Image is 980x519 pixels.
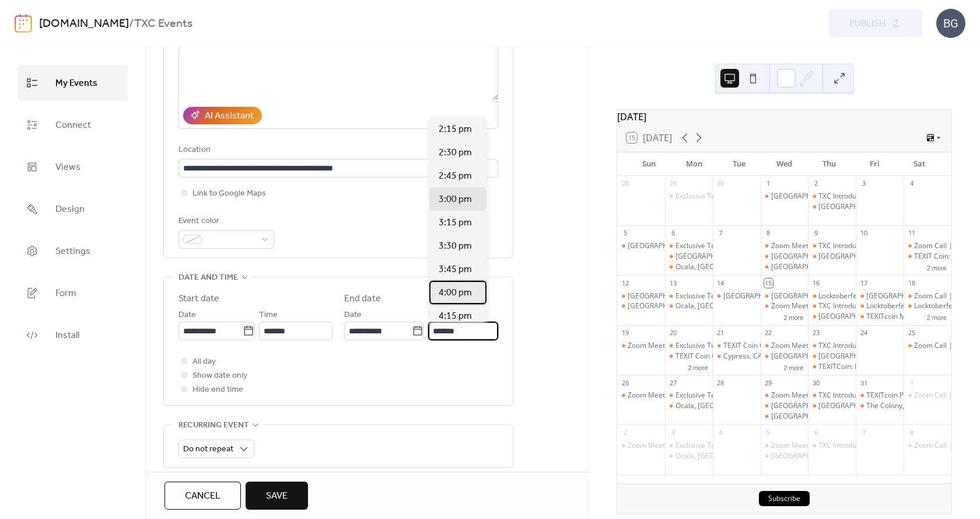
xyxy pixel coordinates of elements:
div: 21 [716,329,725,337]
div: TEXIT Coin: To Infinity & Beyond: Basics Training [904,252,951,262]
div: 5 [621,229,629,238]
div: Zoom Meeting - How To Profit From Crypto Mining [771,341,934,351]
div: Locktoberfest '3 - 5th Anniversary Celebration! [818,291,969,301]
div: 25 [907,329,916,337]
div: Zoom Call | The Breakfast Club Coffee & Crypto - Texitcoin Overview [904,341,951,351]
div: Ocala, FL- TEXITcoin Monday Meet-up & Dinner on Us! [665,262,713,272]
div: Zoom Meeting - How To Profit From Crypto Mining [771,441,934,451]
div: 3 [668,428,677,437]
div: 13 [668,278,677,287]
div: TXC Introduction and Update! [818,441,914,451]
div: [GEOGRAPHIC_DATA], [GEOGRAPHIC_DATA] - Texit Coin Meet up Informational Dinner [628,291,908,301]
div: TXC Introduction and Update! [818,241,914,251]
div: 17 [859,278,868,287]
button: Save [246,482,308,510]
div: 31 [859,378,868,387]
a: Design [17,191,128,227]
div: Zoom Meeting - How To Profit From Crypto Mining [771,391,934,400]
div: Waxahachie, TX - TexitCoin Meeting @ Fish City Grill [617,241,665,251]
span: 3:00 pm [439,193,472,207]
div: 30 [716,179,725,188]
div: Zoom Meeting - How To Profit From Crypto Mining [761,301,808,311]
button: AI Assistant [183,107,262,124]
div: Ocala, [GEOGRAPHIC_DATA]- TEXITcoin [DATE] Meet-up & Dinner on Us! [675,451,911,461]
div: 4 [907,179,916,188]
div: Zoom Call | The Breakfast Club Coffee & Crypto - Texitcoin Overview [904,291,951,301]
span: Recurring event [178,419,249,433]
span: Date [344,308,362,322]
b: TXC Events [134,13,192,35]
span: Show date only [192,369,247,383]
span: 4:15 pm [439,309,472,323]
a: [DOMAIN_NAME] [39,13,129,35]
span: Cancel [185,489,220,503]
div: 15 [764,278,773,287]
span: Save [266,489,288,503]
div: Orlando, FL - TEXITcoin Team Meet-up [808,202,856,212]
div: TXC Introduction and Update! [818,301,914,311]
div: Mansfield, TX- TXC Informational Meeting [761,451,808,461]
div: Exclusive Texit Coin Zoom ALL Miners & Guests Welcome! [675,191,863,201]
div: Mansfield, TX- TXC Informational Meeting [761,191,808,201]
span: 2:30 pm [439,146,472,160]
div: Exclusive Texit Coin Zoom ALL Miners & Guests Welcome! [675,441,863,451]
div: 28 [621,179,629,188]
div: Zoom Meeting - Texit Miner Quick Start [628,341,755,351]
div: Ocala, FL- TEXITcoin Monday Meet-up & Dinner on Us! [665,301,713,311]
span: All day [192,355,216,369]
div: Zoom Call | The Breakfast Club Coffee & Crypto - Texitcoin Overview [904,391,951,400]
div: TEXITCoin: Informational Meeting & Complimentary Dinner at Tyler, TX [808,362,856,372]
div: TXC Introduction and Update! [818,191,914,201]
div: BG [936,9,965,38]
div: Exclusive Texit Coin Zoom ALL Miners & Guests Welcome! [665,291,713,301]
div: 4 [716,428,725,437]
div: Location [178,143,496,157]
div: [GEOGRAPHIC_DATA], [GEOGRAPHIC_DATA] - TEXITcoin Dinner & Presentation at [GEOGRAPHIC_DATA] [628,301,964,311]
div: 28 [716,378,725,387]
div: Orlando, FL - TEXITcoin Team Meet-up [808,252,856,262]
span: 3:30 pm [439,239,472,253]
button: Subscribe [759,491,810,506]
div: Orlando, FL - TEXITcoin Team Meet-up [808,401,856,411]
div: 7 [716,229,725,238]
div: Mansfield, TX- TXC Informational Meeting [761,351,808,361]
span: Time [259,308,278,322]
span: Hide end time [192,383,243,397]
div: TEXITcoin Meetup: Your Second Chance to Catch the Crypto Wave! [856,312,904,322]
span: Settings [55,242,90,261]
div: [GEOGRAPHIC_DATA], [GEOGRAPHIC_DATA] - TexitCoin Meeting @ [GEOGRAPHIC_DATA] [628,241,918,251]
div: Orlando, FL - TEXITcoin Team Meet-up [808,351,856,361]
div: Fort Worth, TX - TEXITcoin Dinner & Presentation at Shady Oak Barbeque [617,301,665,311]
div: 2 [811,179,820,188]
span: My Events [55,74,97,93]
div: Locktoberfest '3 - 5th Anniversary Celebration! [904,301,951,311]
div: TXC Introduction and Update! [808,391,856,400]
b: / [129,13,134,35]
div: Exclusive Texit Coin Zoom ALL Miners & Guests Welcome! [675,391,863,400]
div: Zoom Meeting - Texit Miner Quick Start [628,391,755,400]
img: logo [15,14,32,33]
div: Locktoberfest '3 - 5th Anniversary Celebration! [808,291,856,301]
span: 3:15 pm [439,216,472,230]
div: 12 [621,278,629,287]
div: TEXIT Coin Opportunity Overview: Digital Currency Deep Dive in Nebraska [713,341,761,351]
div: Mansfield, TX- TXC Informational Meeting [761,252,808,262]
button: 2 more [779,362,808,372]
div: Cypress, CA - TEXITcoin Overview/Crypto Mining [723,351,880,361]
div: TEXIT Coin Opportunity Overview: Digital Currency Deep Dive in [US_STATE] [723,341,969,351]
div: TXC Introduction and Update! [818,341,914,351]
span: Design [55,200,85,219]
a: Connect [17,107,128,143]
div: Zoom Meeting - Texit Miner Quick Start [617,441,665,451]
div: Start date [178,292,219,306]
div: Ocala, FL- TEXITcoin Monday Meet-up & Dinner on Us! [665,401,713,411]
div: 8 [907,428,916,437]
div: 22 [764,329,773,337]
div: 26 [621,378,629,387]
div: Ocala, FL- TEXITcoin Monday Meet-up & Dinner on Us! [665,451,713,461]
div: AI Assistant [205,109,254,123]
div: End date [344,292,381,306]
div: [GEOGRAPHIC_DATA], [GEOGRAPHIC_DATA]- TEXIT COIN Dinner/Presentation [675,252,929,262]
div: TEXITcoin Presents: Trick or TXC - A Blockchain Halloween Bash [856,391,904,400]
span: 2:15 pm [439,123,472,137]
